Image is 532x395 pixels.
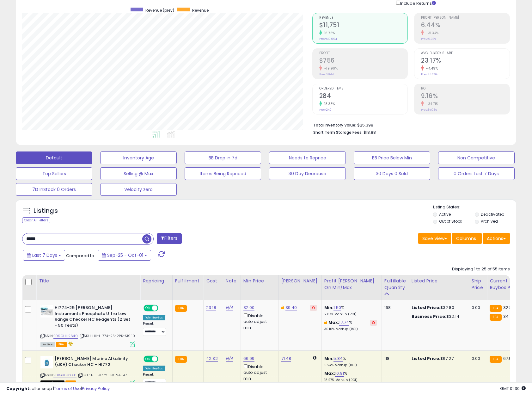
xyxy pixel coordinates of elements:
img: 31fhdmXBgAL._SL40_.jpg [40,356,53,368]
small: FBA [490,305,501,312]
div: Fulfillment [175,278,201,284]
small: Prev: 9.38% [421,37,436,41]
small: -34.71% [424,102,438,106]
h2: 9.16% [421,92,510,101]
span: Profit [PERSON_NAME] [421,16,510,20]
button: Actions [483,233,510,244]
b: Min: [324,355,334,361]
span: 2025-10-9 01:30 GMT [500,386,526,392]
b: HI774-25 [PERSON_NAME] Instruments Phosphate Ultra Low Range Checker HC Reagents (2 Set - 50 Tests) [55,305,131,330]
span: Columns [456,235,476,242]
img: 41K7Pj6+xnL._SL40_.jpg [40,305,53,318]
button: BB Drop in 7d [185,151,261,164]
a: 10.81 [335,370,344,377]
span: 32.8 [503,305,512,311]
li: $25,398 [313,121,505,128]
button: Last 7 Days [23,250,65,261]
div: Profit [PERSON_NAME] on Min/Max [324,278,379,291]
h5: Listings [34,207,58,215]
th: The percentage added to the cost of goods (COGS) that forms the calculator for Min & Max prices. [321,275,382,300]
a: B09CHH2649 [53,333,78,339]
span: | SKU: HII-HI772-1PK-$45.47 [77,373,127,378]
small: FBA [175,305,187,312]
div: Ship Price [472,278,484,291]
div: Disable auto adjust min [243,363,274,381]
div: % [324,305,377,317]
button: BB Price Below Min [354,151,430,164]
button: Needs to Reprice [269,151,345,164]
button: 7D InStock 0 Orders [16,183,92,196]
button: 30 Day Decrease [269,167,345,180]
h2: $11,751 [319,22,408,30]
div: ASIN: [40,305,135,346]
label: Out of Stock [439,219,462,224]
span: Sep-25 - Oct-01 [107,252,143,258]
span: Avg. Buybox Share [421,52,510,55]
button: Default [16,151,92,164]
button: Items Being Repriced [185,167,261,180]
small: Prev: 240 [319,108,332,112]
label: Active [439,212,451,217]
a: 23.18 [206,305,216,311]
small: Prev: $944 [319,72,334,76]
div: Displaying 1 to 25 of 55 items [452,266,510,272]
span: Revenue [192,8,209,13]
small: Prev: $10,064 [319,37,337,41]
button: Columns [452,233,482,244]
span: $18.88 [364,129,376,135]
b: Total Inventory Value: [313,122,356,128]
p: 2.07% Markup (ROI) [324,312,377,317]
span: 34 [503,313,509,319]
button: Velocity zero [100,183,177,196]
a: B01G969YA0 [53,373,76,378]
span: ON [144,306,152,311]
b: Listed Price: [412,305,440,311]
button: Save View [418,233,451,244]
div: Cost [206,278,220,284]
b: Business Price: [412,313,446,319]
small: FBA [175,356,187,363]
div: $32.14 [412,314,464,319]
div: Win BuyBox [143,366,165,371]
a: N/A [226,355,233,362]
small: FBA [490,356,501,363]
div: Repricing [143,278,170,284]
h2: 284 [319,92,408,101]
h2: 23.17% [421,57,510,65]
div: Fulfillable Quantity [384,278,406,291]
label: Deactivated [481,212,504,217]
small: FBA [490,314,501,321]
small: 18.33% [322,102,335,106]
div: Clear All Filters [22,217,50,223]
button: Top Sellers [16,167,92,180]
a: 17.74 [339,319,349,326]
a: 39.40 [285,305,297,311]
span: Profit [319,52,408,55]
h2: 6.44% [421,22,510,30]
b: Min: [324,305,334,311]
a: N/A [226,305,233,311]
div: Win BuyBox [143,315,165,320]
div: [PERSON_NAME] [281,278,319,284]
a: 1.50 [333,305,341,311]
div: Current Buybox Price [490,278,522,291]
div: 118 [384,356,404,361]
i: hazardous material [67,342,73,346]
span: | SKU: HII-HI774-25-2PK-$19.10 [79,333,135,338]
a: 66.99 [243,355,255,362]
span: Revenue (prev) [145,8,174,13]
div: 0.00 [472,305,482,311]
small: -4.49% [424,66,438,71]
b: Listed Price: [412,355,440,361]
small: -31.34% [424,31,439,35]
span: Ordered Items [319,87,408,90]
div: Title [39,278,138,284]
span: FBA [56,342,67,347]
div: Disable auto adjust min [243,312,274,330]
div: Preset: [143,322,168,336]
b: Max: [324,370,335,376]
p: Listing States: [433,204,516,210]
span: 67.99 [503,355,514,361]
span: Compared to: [66,253,95,259]
button: Selling @ Max [100,167,177,180]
